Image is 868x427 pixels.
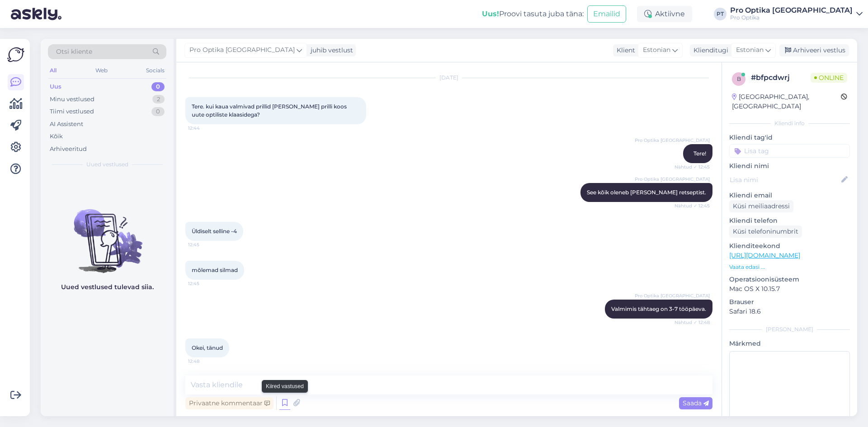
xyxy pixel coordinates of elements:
[587,5,626,23] button: Emailid
[811,73,847,83] span: Online
[729,119,850,127] div: Kliendi info
[729,297,850,307] p: Brauser
[482,9,584,19] div: Proovi tasuta juba täna:
[611,305,706,312] span: Valmimis tähtaeg on 3-7 tööpäeva.
[729,339,850,348] p: Märkmed
[729,216,850,225] p: Kliendi telefon
[50,107,94,116] div: Tiimi vestlused
[730,175,840,185] input: Lisa nimi
[192,267,238,273] span: mõlemad silmad
[587,189,706,196] span: See kõik oleneb [PERSON_NAME] retseptist.
[50,145,87,154] div: Arhiveeritud
[729,161,850,171] p: Kliendi nimi
[729,241,850,251] p: Klienditeekond
[730,14,853,21] div: Pro Optika
[189,45,295,55] span: Pro Optika [GEOGRAPHIC_DATA]
[732,92,841,111] div: [GEOGRAPHIC_DATA], [GEOGRAPHIC_DATA]
[50,132,63,141] div: Kõik
[185,397,274,409] div: Privaatne kommentaar
[729,263,850,271] p: Vaata edasi ...
[690,46,728,55] div: Klienditugi
[185,74,712,82] div: [DATE]
[266,382,304,390] small: Kiired vastused
[94,65,109,76] div: Web
[675,319,710,326] span: Nähtud ✓ 12:48
[737,75,741,82] span: b
[729,225,802,238] div: Küsi telefoninumbrit
[86,160,128,169] span: Uued vestlused
[144,65,166,76] div: Socials
[730,7,853,14] div: Pro Optika [GEOGRAPHIC_DATA]
[188,280,222,287] span: 12:45
[729,133,850,142] p: Kliendi tag'id
[729,325,850,333] div: [PERSON_NAME]
[152,95,165,104] div: 2
[736,45,764,55] span: Estonian
[151,107,165,116] div: 0
[151,82,165,91] div: 0
[192,103,348,118] span: Tere. kui kaua valmivad prillid [PERSON_NAME] prilli koos uute optiliste klaasidega?
[729,275,850,284] p: Operatsioonisüsteem
[729,200,793,212] div: Küsi meiliaadressi
[693,150,706,157] span: Tere!
[56,47,92,56] span: Otsi kliente
[188,241,222,248] span: 12:45
[675,164,710,170] span: Nähtud ✓ 12:45
[683,399,709,407] span: Saada
[50,82,61,91] div: Uus
[188,125,222,131] span: 12:44
[729,307,850,316] p: Safari 18.6
[675,202,710,209] span: Nähtud ✓ 12:45
[643,45,670,55] span: Estonian
[50,120,83,129] div: AI Assistent
[192,228,237,235] span: Üldiselt selline -4
[729,144,850,158] input: Lisa tag
[751,72,811,83] div: # bfpcdwrj
[307,46,353,55] div: juhib vestlust
[192,344,223,351] span: Okei, tänud
[50,95,94,104] div: Minu vestlused
[635,292,710,299] span: Pro Optika [GEOGRAPHIC_DATA]
[635,176,710,183] span: Pro Optika [GEOGRAPHIC_DATA]
[61,282,154,292] p: Uued vestlused tulevad siia.
[779,44,849,56] div: Arhiveeri vestlus
[613,46,635,55] div: Klient
[7,46,24,63] img: Askly Logo
[48,65,58,76] div: All
[482,9,499,18] b: Uus!
[729,284,850,294] p: Mac OS X 10.15.7
[730,7,863,21] a: Pro Optika [GEOGRAPHIC_DATA]Pro Optika
[729,251,800,259] a: [URL][DOMAIN_NAME]
[188,358,222,365] span: 12:48
[637,6,692,22] div: Aktiivne
[729,191,850,200] p: Kliendi email
[41,193,174,274] img: No chats
[714,8,726,20] div: PT
[635,137,710,144] span: Pro Optika [GEOGRAPHIC_DATA]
